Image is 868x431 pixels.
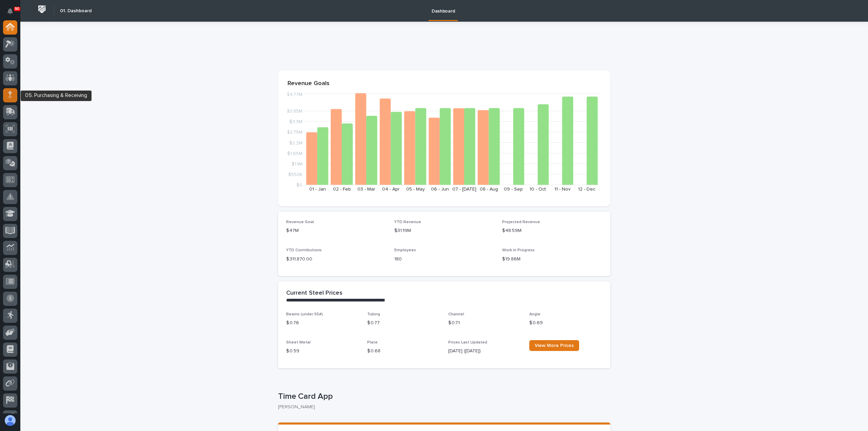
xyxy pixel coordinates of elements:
[8,8,17,19] div: Notifications90
[406,187,425,192] text: 05 - May
[286,348,359,355] p: $ 0.59
[367,319,440,327] p: $ 0.77
[502,248,535,252] span: Work in Progress
[286,220,314,224] span: Revenue Goal
[394,227,494,234] p: $31.19M
[289,140,302,145] tspan: $2.2M
[286,340,311,345] span: Sheet Metal
[278,392,608,401] p: Time Card App
[60,8,92,14] h2: 01. Dashboard
[357,187,375,192] text: 03 - Mar
[288,172,302,177] tspan: $550K
[394,256,494,263] p: 180
[3,4,17,18] button: Notifications
[448,340,487,345] span: Prices Last Updated
[502,227,602,234] p: $48.59M
[286,227,386,234] p: $47M
[448,319,521,327] p: $ 0.71
[529,312,540,316] span: Angle
[367,312,380,316] span: Tubing
[287,130,302,135] tspan: $2.75M
[287,92,302,97] tspan: $4.77M
[278,404,605,410] p: [PERSON_NAME]
[529,319,602,327] p: $ 0.69
[288,80,601,87] p: Revenue Goals
[333,187,351,192] text: 02 - Feb
[382,187,400,192] text: 04 - Apr
[530,187,546,192] text: 10 - Oct
[452,187,476,192] text: 07 - [DATE]
[529,340,579,351] a: View More Prices
[535,343,574,348] span: View More Prices
[296,183,302,188] tspan: $0
[286,319,359,327] p: $ 0.76
[292,161,302,166] tspan: $1.1M
[502,220,540,224] span: Projected Revenue
[15,6,19,11] p: 90
[502,256,602,263] p: $19.86M
[394,248,416,252] span: Employees
[480,187,498,192] text: 08 - Aug
[367,340,378,345] span: Plate
[36,3,48,16] img: Workspace Logo
[3,413,17,428] button: users-avatar
[286,290,342,297] h2: Current Steel Prices
[367,348,440,355] p: $ 0.68
[448,312,464,316] span: Channel
[289,119,302,124] tspan: $3.3M
[286,248,322,252] span: YTD Contributions
[287,151,302,156] tspan: $1.65M
[504,187,523,192] text: 09 - Sep
[448,348,521,355] p: [DATE] ([DATE])
[554,187,571,192] text: 11 - Nov
[287,109,302,114] tspan: $3.85M
[286,256,386,263] p: $ 311,870.00
[309,187,326,192] text: 01 - Jan
[431,187,449,192] text: 06 - Jun
[286,312,323,316] span: Beams (under 55#)
[394,220,421,224] span: YTD Revenue
[578,187,595,192] text: 12 - Dec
